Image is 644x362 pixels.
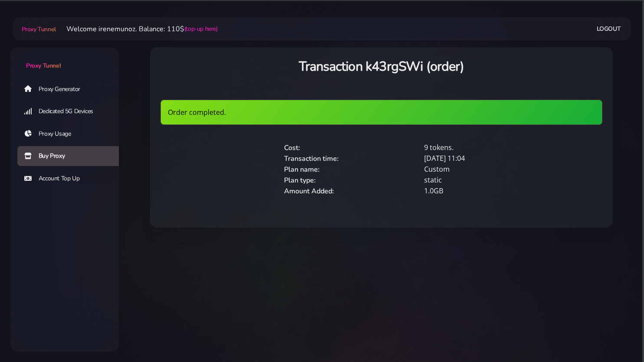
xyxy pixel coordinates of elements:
div: 9 tokens. [419,142,559,153]
span: Proxy Tunnel [22,25,56,33]
a: Buy Proxy [17,146,126,166]
a: Proxy Generator [17,79,126,99]
div: Order completed. [160,100,602,125]
span: Cost: [284,143,300,153]
span: Transaction time: [284,154,339,163]
a: Proxy Tunnel [10,47,119,70]
span: Plan type: [284,176,316,185]
span: Plan name: [284,165,320,174]
iframe: Webchat Widget [594,312,633,351]
div: Custom [419,164,559,175]
a: Proxy Usage [17,124,126,144]
div: [DATE] 11:04 [419,153,559,164]
div: 1.0GB [419,186,559,196]
a: Logout [597,21,621,37]
li: Welcome irenemunoz. Balance: 110$ [56,24,218,34]
a: (top-up here) [184,24,218,33]
span: Proxy Tunnel [26,62,61,70]
h3: Transaction k43rgSWi (order) [160,58,602,75]
a: Proxy Tunnel [20,22,56,36]
span: Amount Added: [284,186,334,196]
a: Dedicated 5G Devices [17,101,126,121]
div: static [419,175,559,186]
a: Account Top Up [17,169,126,189]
